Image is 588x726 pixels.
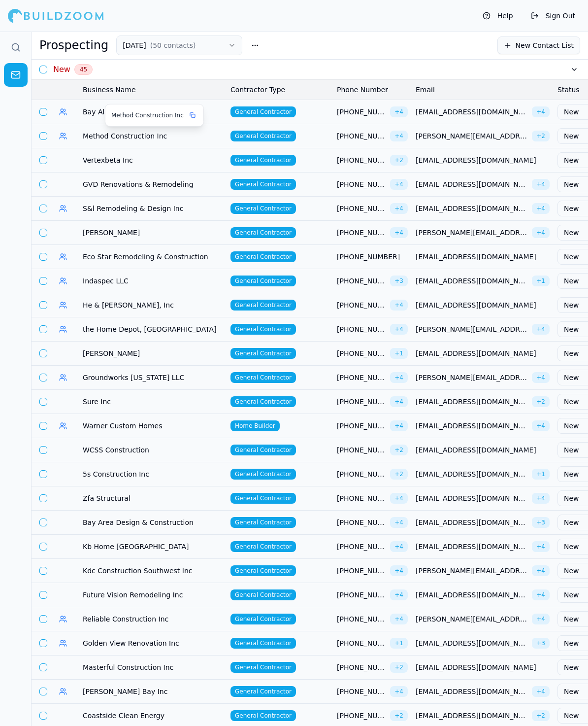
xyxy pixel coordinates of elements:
span: [PHONE_NUMBER] [337,179,386,189]
span: + 4 [390,686,408,697]
span: Golden View Renovation Inc [83,638,223,648]
span: Kb Home [GEOGRAPHIC_DATA] [83,542,223,552]
span: [PHONE_NUMBER] [337,542,386,552]
span: General Contractor [230,686,296,697]
span: [EMAIL_ADDRESS][DOMAIN_NAME] [416,252,550,262]
span: [PERSON_NAME][EMAIL_ADDRESS][DOMAIN_NAME] [416,614,528,624]
span: + 4 [390,589,408,600]
button: Copy business name to clipboard [188,110,197,120]
th: Business Name [79,80,227,100]
span: [EMAIL_ADDRESS][DOMAIN_NAME] [416,711,528,721]
span: [EMAIL_ADDRESS][DOMAIN_NAME] [416,687,528,696]
th: Phone Number [333,80,412,100]
span: [EMAIL_ADDRESS][DOMAIN_NAME] [416,542,528,552]
span: + 4 [390,227,408,238]
span: + 4 [390,324,408,335]
span: [PERSON_NAME] [83,348,223,358]
span: [PHONE_NUMBER] [337,397,386,407]
span: General Contractor [230,348,296,359]
span: [PHONE_NUMBER] [337,204,386,213]
span: [PERSON_NAME][EMAIL_ADDRESS][DOMAIN_NAME] [416,131,528,141]
span: + 4 [390,179,408,190]
span: + 4 [532,686,550,697]
span: General Contractor [230,106,296,117]
span: General Contractor [230,445,296,455]
span: [PHONE_NUMBER] [337,300,386,310]
span: [PHONE_NUMBER] [337,324,386,334]
th: Email [412,80,554,100]
span: [PERSON_NAME][EMAIL_ADDRESS][PERSON_NAME][DOMAIN_NAME] [416,566,528,576]
span: + 4 [390,541,408,552]
span: [PHONE_NUMBER] [337,614,386,624]
h3: New [53,64,70,75]
span: General Contractor [230,710,296,721]
span: General Contractor [230,324,296,335]
button: Sign Out [526,8,580,24]
span: [EMAIL_ADDRESS][DOMAIN_NAME] [416,445,550,455]
span: [EMAIL_ADDRESS][DOMAIN_NAME] [416,662,550,672]
span: General Contractor [230,493,296,504]
span: [PHONE_NUMBER] [337,252,408,262]
span: [PHONE_NUMBER] [337,348,386,358]
span: [PHONE_NUMBER] [337,421,386,431]
span: + 4 [390,565,408,576]
span: Coastside Clean Energy [83,711,223,721]
span: General Contractor [230,276,296,286]
span: [PHONE_NUMBER] [337,373,386,382]
span: Sure Inc [83,397,223,407]
span: + 1 [532,469,550,480]
span: Method Construction Inc [83,131,223,141]
span: [PERSON_NAME][EMAIL_ADDRESS][PERSON_NAME][DOMAIN_NAME] [416,228,528,238]
span: Reliable Construction Inc [83,614,223,624]
span: + 4 [390,131,408,141]
span: 5s Construction Inc [83,469,223,479]
span: [PHONE_NUMBER] [337,566,386,576]
span: [PHONE_NUMBER] [337,155,386,165]
span: [EMAIL_ADDRESS][DOMAIN_NAME] [416,300,550,310]
span: + 4 [390,372,408,383]
span: + 4 [390,614,408,624]
span: + 4 [532,541,550,552]
span: [PHONE_NUMBER] [337,445,386,455]
span: + 4 [532,203,550,214]
span: Bay Area Design & Construction [83,518,223,527]
span: + 3 [532,638,550,649]
span: [EMAIL_ADDRESS][DOMAIN_NAME] [416,469,528,479]
span: General Contractor [230,372,296,383]
span: + 4 [532,614,550,624]
span: + 4 [532,179,550,190]
span: [EMAIL_ADDRESS][DOMAIN_NAME] [416,421,528,431]
span: Method Construction Inc [111,111,184,119]
span: General Contractor [230,251,296,262]
span: S&l Remodeling & Design Inc [83,204,223,213]
span: + 4 [532,420,550,431]
span: General Contractor [230,517,296,528]
span: Zfa Structural [83,493,223,503]
span: + 2 [390,155,408,166]
th: Contractor Type [227,80,333,100]
span: GVD Renovations & Remodeling [83,179,223,189]
span: + 4 [390,517,408,528]
span: General Contractor [230,614,296,624]
span: + 4 [532,106,550,117]
span: Kdc Construction Southwest Inc [83,566,223,576]
span: + 4 [390,396,408,407]
span: WCSS Construction [83,445,223,455]
span: + 4 [390,420,408,431]
span: + 4 [532,227,550,238]
span: [PHONE_NUMBER] [337,107,386,117]
span: General Contractor [230,131,296,141]
span: Bay Alarm Company [83,107,223,117]
span: [PHONE_NUMBER] [337,662,386,672]
span: Groundworks [US_STATE] LLC [83,373,223,382]
span: He & [PERSON_NAME], Inc [83,300,223,310]
span: [PERSON_NAME] Bay Inc [83,687,223,696]
span: [PERSON_NAME][EMAIL_ADDRESS][PERSON_NAME][DOMAIN_NAME] [416,373,528,382]
span: [EMAIL_ADDRESS][DOMAIN_NAME] [416,179,528,189]
span: General Contractor [230,662,296,673]
span: [PHONE_NUMBER] [337,687,386,696]
span: [EMAIL_ADDRESS][DOMAIN_NAME] [416,107,528,117]
span: [PHONE_NUMBER] [337,638,386,648]
span: + 4 [532,589,550,600]
span: + 2 [390,710,408,721]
